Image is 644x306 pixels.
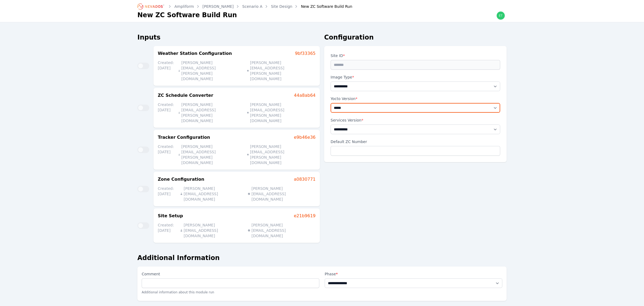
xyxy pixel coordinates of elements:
[325,271,502,277] label: Phase
[271,4,292,9] a: Site Design
[158,60,174,81] p: Created: [DATE]
[158,102,174,123] p: Created: [DATE]
[158,176,204,183] h3: Zone Configuration
[137,33,320,42] h2: Inputs
[242,4,262,9] a: Scenario A
[158,144,174,165] p: Created: [DATE]
[331,117,500,123] label: Services Version
[496,11,505,20] img: ethan.harte@nevados.solar
[294,176,316,183] a: a0830771
[178,102,243,123] p: [PERSON_NAME][EMAIL_ADDRESS][PERSON_NAME][DOMAIN_NAME]
[331,74,500,80] label: Image Type
[331,95,500,102] label: Yocto Version
[142,288,319,297] p: Additional information about this module run
[331,138,500,146] label: Default ZC Number
[180,186,244,202] p: [PERSON_NAME][EMAIL_ADDRESS][DOMAIN_NAME]
[247,102,311,123] p: [PERSON_NAME][EMAIL_ADDRESS][PERSON_NAME][DOMAIN_NAME]
[294,213,316,219] a: e21b9619
[247,144,311,165] p: [PERSON_NAME][EMAIL_ADDRESS][PERSON_NAME][DOMAIN_NAME]
[158,134,210,141] h3: Tracker Configuration
[137,11,237,19] h1: New ZC Software Build Run
[324,33,507,42] h2: Configuration
[158,222,176,239] p: Created: [DATE]
[158,186,176,202] p: Created: [DATE]
[294,92,316,99] a: 44a8ab64
[158,50,232,57] h3: Weather Station Configuration
[247,60,311,81] p: [PERSON_NAME][EMAIL_ADDRESS][PERSON_NAME][DOMAIN_NAME]
[137,2,352,11] nav: Breadcrumb
[331,52,500,60] label: Site ID
[178,60,243,81] p: [PERSON_NAME][EMAIL_ADDRESS][PERSON_NAME][DOMAIN_NAME]
[295,50,316,57] a: 9bf33365
[248,222,311,239] p: [PERSON_NAME][EMAIL_ADDRESS][DOMAIN_NAME]
[137,254,507,262] h2: Additional Information
[248,186,311,202] p: [PERSON_NAME][EMAIL_ADDRESS][DOMAIN_NAME]
[174,4,194,9] a: Ampliform
[180,222,244,239] p: [PERSON_NAME][EMAIL_ADDRESS][DOMAIN_NAME]
[293,4,352,9] div: New ZC Software Build Run
[294,134,316,141] a: e9b46e36
[158,213,183,219] h3: Site Setup
[142,271,319,278] label: Comment
[203,4,234,9] a: [PERSON_NAME]
[178,144,243,165] p: [PERSON_NAME][EMAIL_ADDRESS][PERSON_NAME][DOMAIN_NAME]
[158,92,213,99] h3: ZC Schedule Converter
